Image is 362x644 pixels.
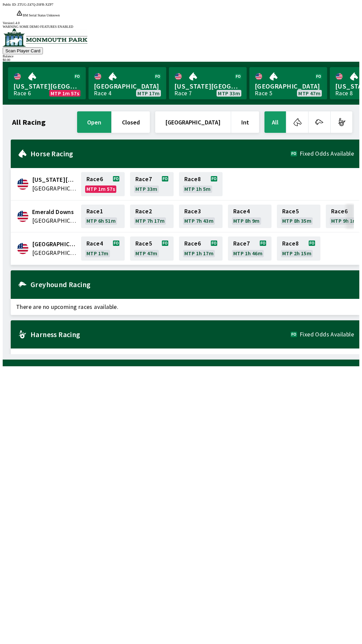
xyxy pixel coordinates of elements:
[112,111,150,133] button: closed
[3,58,359,62] div: $ 0.00
[135,176,152,182] span: Race 7
[228,236,271,261] a: Race7MTP 1h 46m
[282,209,299,214] span: Race 5
[249,67,327,99] a: [GEOGRAPHIC_DATA]Race 5MTP 47m
[130,205,174,228] a: Race2MTP 7h 17m
[228,205,271,228] a: Race4MTP 8h 9m
[3,21,359,25] div: Version 1.4.0
[11,348,359,365] span: There are no upcoming races available.
[86,251,109,256] span: MTP 17m
[86,186,115,192] span: MTP 1m 57s
[81,236,125,261] a: Race4MTP 17m
[86,209,103,214] span: Race 1
[32,249,77,257] span: United States
[300,332,354,337] span: Fixed Odds Available
[335,91,353,96] div: Race 8
[32,240,77,249] span: Monmouth Park
[233,209,250,214] span: Race 4
[255,82,322,91] span: [GEOGRAPHIC_DATA]
[31,332,291,337] h2: Harness Racing
[218,91,240,96] span: MTP 33m
[32,216,77,225] span: United States
[135,209,152,214] span: Race 2
[184,209,201,214] span: Race 3
[81,205,125,228] a: Race1MTP 6h 51m
[23,13,60,17] span: BM Serial Status Unknown
[81,172,125,196] a: Race6MTP 1m 57s
[300,151,354,156] span: Fixed Odds Available
[86,241,103,246] span: Race 4
[155,111,231,133] button: [GEOGRAPHIC_DATA]
[94,91,111,96] div: Race 4
[135,241,152,246] span: Race 5
[174,82,241,91] span: [US_STATE][GEOGRAPHIC_DATA]
[32,175,77,184] span: Delaware Park
[13,82,80,91] span: [US_STATE][GEOGRAPHIC_DATA]
[130,172,174,196] a: Race7MTP 33m
[3,47,43,54] button: Scan Player Card
[233,241,250,246] span: Race 7
[184,241,201,246] span: Race 6
[179,172,223,196] a: Race8MTP 1h 5m
[135,251,158,256] span: MTP 47m
[12,119,46,125] h1: All Racing
[11,299,359,315] span: There are no upcoming races available.
[86,176,103,182] span: Race 6
[17,3,53,6] span: ZTUG-Z47Q-Z6FR-XZP7
[32,184,77,193] span: United States
[264,111,286,133] button: All
[32,208,77,216] span: Emerald Downs
[298,91,320,96] span: MTP 47m
[3,54,359,58] div: Balance
[3,29,87,47] img: venue logo
[31,151,291,156] h2: Horse Racing
[8,67,86,99] a: [US_STATE][GEOGRAPHIC_DATA]Race 6MTP 1m 57s
[31,282,354,287] h2: Greyhound Racing
[282,251,311,256] span: MTP 2h 15m
[231,111,259,133] button: Int
[282,218,311,223] span: MTP 8h 35m
[282,241,299,246] span: Race 8
[174,91,192,96] div: Race 7
[331,218,358,223] span: MTP 9h 1m
[277,205,320,228] a: Race5MTP 8h 35m
[184,186,211,192] span: MTP 1h 5m
[135,218,165,223] span: MTP 7h 17m
[94,82,161,91] span: [GEOGRAPHIC_DATA]
[184,251,214,256] span: MTP 1h 17m
[233,218,260,223] span: MTP 8h 9m
[169,67,247,99] a: [US_STATE][GEOGRAPHIC_DATA]Race 7MTP 33m
[77,111,111,133] button: open
[137,91,160,96] span: MTP 17m
[13,91,31,96] div: Race 6
[3,25,359,29] div: WARNING SOME DEMO FEATURES ENABLED
[3,3,359,6] div: Public ID:
[135,186,158,192] span: MTP 33m
[179,205,223,228] a: Race3MTP 7h 43m
[179,236,223,261] a: Race6MTP 1h 17m
[88,67,166,99] a: [GEOGRAPHIC_DATA]Race 4MTP 17m
[277,236,320,261] a: Race8MTP 2h 15m
[233,251,262,256] span: MTP 1h 46m
[184,218,214,223] span: MTP 7h 43m
[130,236,174,261] a: Race5MTP 47m
[331,209,348,214] span: Race 6
[86,218,116,223] span: MTP 6h 51m
[255,91,272,96] div: Race 5
[184,176,201,182] span: Race 8
[51,91,79,96] span: MTP 1m 57s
